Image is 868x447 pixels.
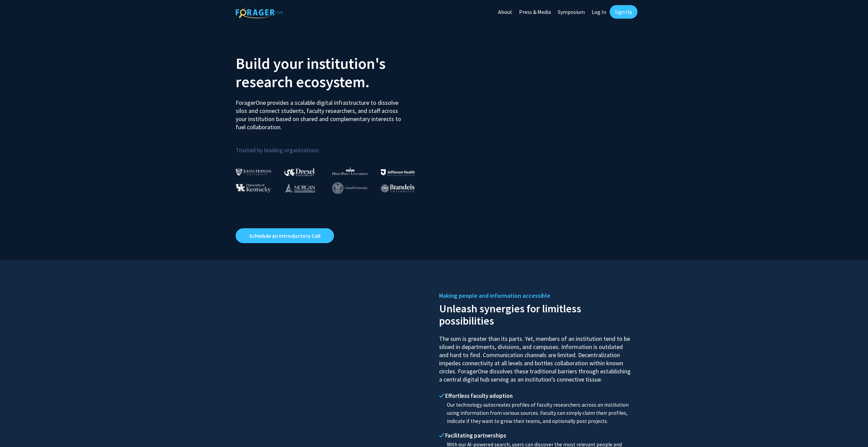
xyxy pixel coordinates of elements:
[236,6,283,18] img: ForagerOne Logo
[332,182,368,194] img: Cornell University
[439,291,632,301] h5: Making people and information accessible
[236,169,272,176] img: Johns Hopkins University
[610,5,637,19] a: Sign Up
[439,329,632,384] p: The sum is greater than its parts. Yet, members of an institution tend to be siloed in department...
[284,183,315,192] img: Morgan State University
[236,94,406,131] p: ForagerOne provides a scalable digital infrastructure to dissolve silos and connect students, fac...
[236,137,429,155] p: Trusted by leading organizations
[236,228,334,243] a: Opens in a new tab
[439,301,632,327] h2: Unleash synergies for limitless possibilities
[439,392,632,399] h4: Effortless faculty adoption
[439,401,632,425] p: Our technology autocreates profiles of faculty researchers across an institution using informatio...
[439,432,632,439] h4: Facilitating partnerships
[381,184,415,193] img: Brandeis University
[236,183,271,193] img: University of Kentucky
[332,167,368,175] img: High Point University
[236,54,429,91] h2: Build your institution's research ecosystem.
[284,168,315,176] img: Drexel University
[381,169,415,176] img: Thomas Jefferson University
